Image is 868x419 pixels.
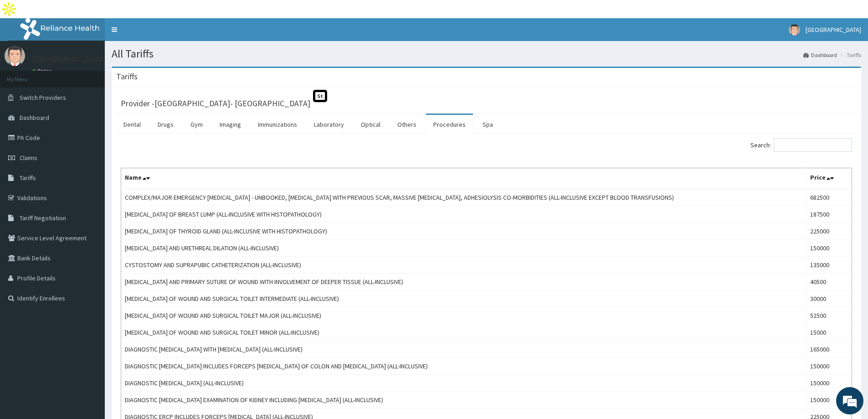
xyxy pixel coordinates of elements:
a: Laboratory [307,115,351,134]
input: Search: [774,138,852,152]
td: [MEDICAL_DATA] OF WOUND AND SURGICAL TOILET MAJOR (ALL-INCLUSIVE) [121,307,806,324]
td: DIAGNOSTIC [MEDICAL_DATA] (ALL-INCLUSIVE) [121,375,806,392]
span: Switch Providers [20,93,66,102]
span: Tariffs [20,174,36,182]
td: DIAGNOSTIC [MEDICAL_DATA] WITH [MEDICAL_DATA] (ALL-INCLUSIVE) [121,341,806,358]
td: COMPLEX/MAJOR EMERGENCY [MEDICAL_DATA] - UNBOOKED, [MEDICAL_DATA] WITH PREVIOUS SCAR, MASSIVE [ME... [121,189,806,206]
a: Imaging [212,115,248,134]
td: DIAGNOSTIC [MEDICAL_DATA] EXAMINATION OF KIDNEY INCLUDING [MEDICAL_DATA] (ALL-INCLUSIVE) [121,392,806,409]
h3: Tariffs [116,72,138,81]
td: [MEDICAL_DATA] OF BREAST LUMP (ALL-INCLUSIVE WITH HISTOPATHOLOGY) [121,206,806,223]
div: Chat with us now [47,51,153,63]
a: Optical [354,115,388,134]
img: User Image [5,46,25,66]
span: St [313,90,327,102]
td: [MEDICAL_DATA] OF WOUND AND SURGICAL TOILET MINOR (ALL-INCLUSIVE) [121,324,806,341]
a: [GEOGRAPHIC_DATA] [782,18,868,41]
a: Procedures [426,115,473,134]
td: 52500 [806,307,852,324]
a: Online [32,68,54,74]
span: We're online! [53,115,126,207]
div: Minimize live chat window [149,5,171,26]
td: [MEDICAL_DATA] OF WOUND AND SURGICAL TOILET INTERMEDIATE (ALL-INCLUSIVE) [121,290,806,307]
td: 135000 [806,257,852,274]
h3: Provider - [GEOGRAPHIC_DATA]- [GEOGRAPHIC_DATA] [121,99,310,108]
td: 150000 [806,375,852,392]
a: Dental [116,115,148,134]
td: [MEDICAL_DATA] AND URETHREAL DILATION (ALL-INCLUSIVE) [121,240,806,257]
h1: All Tariffs [112,48,861,60]
td: 225000 [806,223,852,240]
td: 165000 [806,341,852,358]
td: 150000 [806,240,852,257]
td: 187500 [806,206,852,223]
td: 30000 [806,290,852,307]
td: 40500 [806,274,852,290]
a: Others [390,115,424,134]
th: Name [121,168,806,189]
td: 150000 [806,392,852,409]
span: [GEOGRAPHIC_DATA] [806,26,861,34]
a: Dashboard [803,51,837,59]
td: 682500 [806,189,852,206]
textarea: Type your message and hit 'Enter' [5,249,174,281]
img: User Image [789,24,800,36]
a: Gym [183,115,210,134]
a: Spa [475,115,500,134]
td: CYSTOSTOMY AND SUPRAPUBIC CATHETERIZATION (ALL-INCLUSIVE) [121,257,806,274]
li: Tariffs [838,51,861,59]
span: Claims [20,154,37,162]
span: Tariff Negotiation [20,214,66,222]
td: 150000 [806,358,852,375]
span: Dashboard [20,114,49,122]
a: Drugs [150,115,181,134]
td: [MEDICAL_DATA] AND PRIMARY SUTURE OF WOUND WITH INVOLVEMENT OF DEEPER TISSUE (ALL-INCLUSIVE) [121,274,806,290]
p: [GEOGRAPHIC_DATA] [32,55,107,63]
td: 15000 [806,324,852,341]
td: DIAGNOSTIC [MEDICAL_DATA] INCLUDES FORCEPS [MEDICAL_DATA] OF COLON AND [MEDICAL_DATA] (ALL-INCLUS... [121,358,806,375]
label: Search: [750,138,852,152]
td: [MEDICAL_DATA] OF THYROID GLAND (ALL-INCLUSIVE WITH HISTOPATHOLOGY) [121,223,806,240]
a: Immunizations [251,115,304,134]
th: Price [806,168,852,189]
img: d_794563401_company_1708531726252_794563401 [17,46,37,68]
